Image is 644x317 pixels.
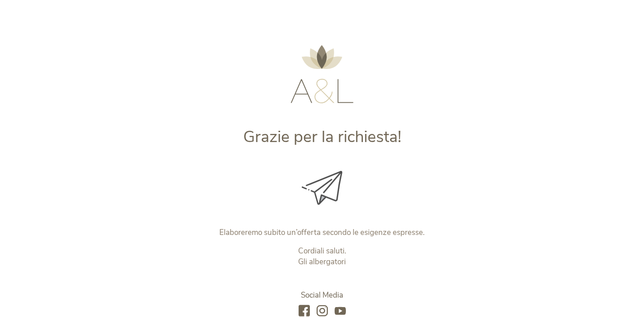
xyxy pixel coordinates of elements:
[243,126,401,148] span: Grazie per la richiesta!
[301,290,343,300] span: Social Media
[134,227,510,238] p: Elaboreremo subito un’offerta secondo le esigenze espresse.
[290,45,354,103] img: AMONTI & LUNARIS Wellnessresort
[134,246,510,267] p: Cordiali saluti. Gli albergatori
[302,171,342,205] img: Grazie per la richiesta!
